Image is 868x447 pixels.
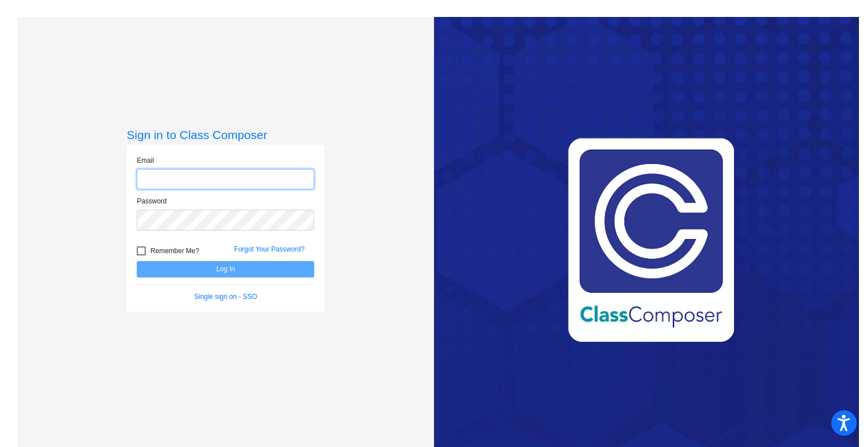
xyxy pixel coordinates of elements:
button: Log In [137,261,314,277]
label: Email [137,155,154,166]
span: Remember Me? [150,244,199,258]
a: Single sign on - SSO [194,293,257,301]
h3: Sign in to Class Composer [127,128,324,142]
a: Forgot Your Password? [234,245,305,253]
label: Password [137,196,167,206]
